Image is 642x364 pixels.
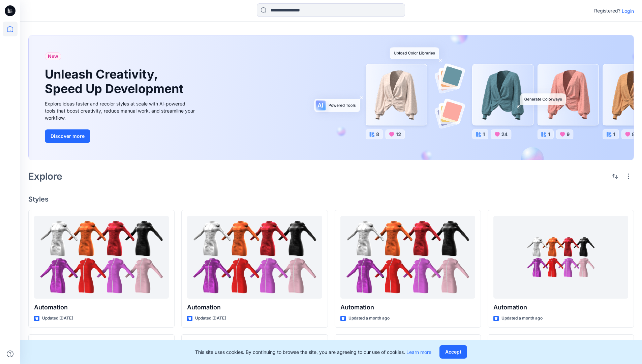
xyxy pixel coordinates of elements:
a: Learn more [406,349,431,355]
p: Registered? [594,7,620,15]
p: Automation [187,303,322,312]
p: Updated a month ago [348,315,390,322]
a: Automation [493,216,628,299]
p: Updated [DATE] [195,315,226,322]
p: Updated a month ago [501,315,543,322]
a: Automation [340,216,475,299]
span: New [48,52,58,60]
a: Automation [187,216,322,299]
p: Updated [DATE] [42,315,73,322]
button: Accept [439,345,467,359]
p: Automation [493,303,628,312]
p: Login [622,7,634,14]
p: This site uses cookies. By continuing to browse the site, you are agreeing to our use of cookies. [195,348,431,356]
div: Explore ideas faster and recolor styles at scale with AI-powered tools that boost creativity, red... [45,100,196,121]
h1: Unleash Creativity, Speed Up Development [45,67,186,96]
h2: Explore [28,171,62,182]
p: Automation [34,303,169,312]
a: Automation [34,216,169,299]
a: Discover more [45,129,196,143]
p: Automation [340,303,475,312]
h4: Styles [28,195,634,203]
button: Discover more [45,129,90,143]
